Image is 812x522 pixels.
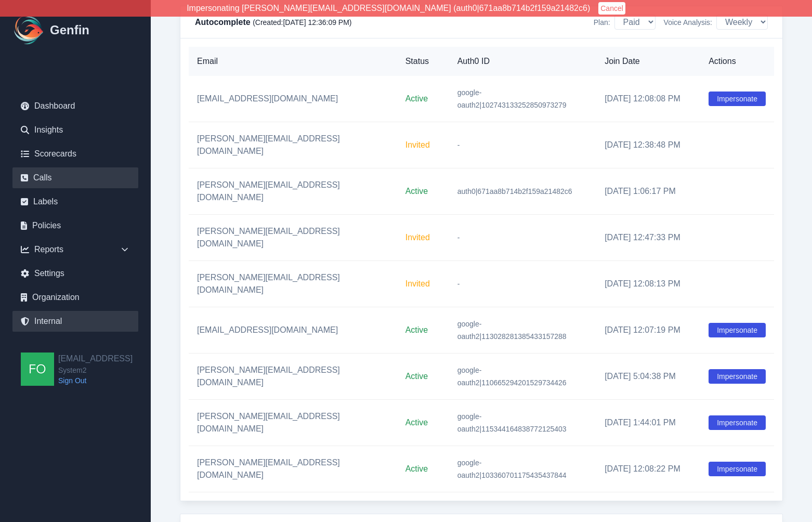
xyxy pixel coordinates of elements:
span: google-oauth2|115344164838772125403 [457,412,567,433]
a: Organization [12,287,138,308]
th: Auth0 ID [449,47,596,76]
th: Actions [700,47,774,76]
div: Reports [12,239,138,260]
span: Active [405,372,428,381]
span: - [457,141,460,149]
span: Voice Analysis: [664,17,712,28]
span: - [457,280,460,288]
a: Settings [12,263,138,284]
span: Invited [405,279,430,288]
h2: [EMAIL_ADDRESS] [58,353,133,365]
td: [DATE] 12:08:13 PM [596,261,700,307]
td: [DATE] 12:08:08 PM [596,76,700,122]
td: [PERSON_NAME][EMAIL_ADDRESS][DOMAIN_NAME] [189,168,397,215]
button: Impersonate [709,323,766,337]
td: [PERSON_NAME][EMAIL_ADDRESS][DOMAIN_NAME] [189,400,397,446]
button: Impersonate [709,92,766,106]
td: [PERSON_NAME][EMAIL_ADDRESS][DOMAIN_NAME] [189,446,397,492]
span: google-oauth2|113028281385433157288 [457,320,567,341]
a: Labels [12,191,138,212]
td: [DATE] 5:04:38 PM [596,354,700,400]
td: [EMAIL_ADDRESS][DOMAIN_NAME] [189,76,397,122]
span: Active [405,464,428,473]
a: Calls [12,167,138,188]
th: Status [397,47,449,76]
span: google-oauth2|102743133252850973279 [457,88,567,109]
td: [PERSON_NAME][EMAIL_ADDRESS][DOMAIN_NAME] [189,261,397,307]
td: [DATE] 12:47:33 PM [596,215,700,261]
td: [DATE] 1:44:01 PM [596,400,700,446]
a: Scorecards [12,143,138,164]
span: (Created: [DATE] 12:36:09 PM ) [253,18,351,27]
h1: Genfin [50,22,89,38]
button: Impersonate [709,415,766,430]
span: auth0|671aa8b714b2f159a21482c6 [457,187,572,195]
span: Active [405,94,428,103]
span: - [457,233,460,242]
td: [EMAIL_ADDRESS][DOMAIN_NAME] [189,307,397,354]
a: Internal [12,311,138,332]
a: Insights [12,120,138,140]
th: Email [189,47,397,76]
a: Sign Out [58,375,133,386]
th: Join Date [596,47,700,76]
span: Plan: [594,17,610,28]
span: System2 [58,365,133,375]
span: Active [405,187,428,195]
button: Impersonate [709,462,766,476]
td: [PERSON_NAME][EMAIL_ADDRESS][DOMAIN_NAME] [189,122,397,168]
button: Impersonate [709,369,766,384]
td: [DATE] 12:07:19 PM [596,307,700,354]
span: Active [405,418,428,427]
span: Invited [405,140,430,149]
td: [DATE] 12:38:48 PM [596,122,700,168]
span: google-oauth2|110665294201529734426 [457,366,567,387]
span: Invited [405,233,430,242]
td: [DATE] 12:08:22 PM [596,446,700,492]
td: [PERSON_NAME][EMAIL_ADDRESS][DOMAIN_NAME] [189,215,397,261]
img: founders@genfin.ai [21,353,54,386]
td: [DATE] 1:06:17 PM [596,168,700,215]
button: Cancel [598,2,625,15]
span: google-oauth2|103360701175435437844 [457,459,567,479]
h4: Autocomplete [195,16,352,29]
span: Active [405,325,428,334]
a: Dashboard [12,96,138,116]
td: [PERSON_NAME][EMAIL_ADDRESS][DOMAIN_NAME] [189,354,397,400]
a: Policies [12,215,138,236]
img: Logo [12,14,46,47]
